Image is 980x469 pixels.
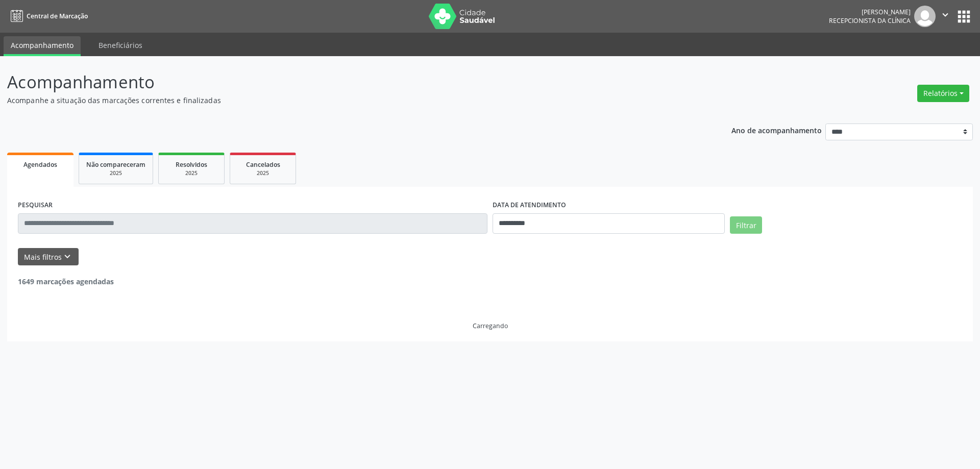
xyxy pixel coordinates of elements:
span: Recepcionista da clínica [829,16,911,25]
span: Agendados [23,160,57,169]
strong: 1649 marcações agendadas [18,277,114,286]
label: PESQUISAR [18,198,53,213]
button:  [936,6,955,27]
span: Central de Marcação [27,12,88,20]
p: Ano de acompanhamento [731,124,822,136]
span: Resolvidos [176,160,207,169]
p: Acompanhamento [7,69,683,95]
a: Central de Marcação [7,8,88,24]
a: Acompanhamento [4,36,81,56]
i: keyboard_arrow_down [62,251,73,262]
span: Cancelados [246,160,280,169]
div: 2025 [166,169,217,177]
img: img [914,6,936,27]
span: Não compareceram [86,160,145,169]
label: DATA DE ATENDIMENTO [493,198,566,213]
p: Acompanhe a situação das marcações correntes e finalizadas [7,95,683,106]
div: Carregando [473,322,508,330]
div: 2025 [86,169,145,177]
div: [PERSON_NAME] [829,8,911,16]
a: Beneficiários [91,36,150,54]
button: Relatórios [917,85,969,102]
i:  [940,9,951,20]
button: apps [955,8,973,26]
div: 2025 [237,169,288,177]
button: Filtrar [730,216,762,234]
button: Mais filtroskeyboard_arrow_down [18,248,79,266]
